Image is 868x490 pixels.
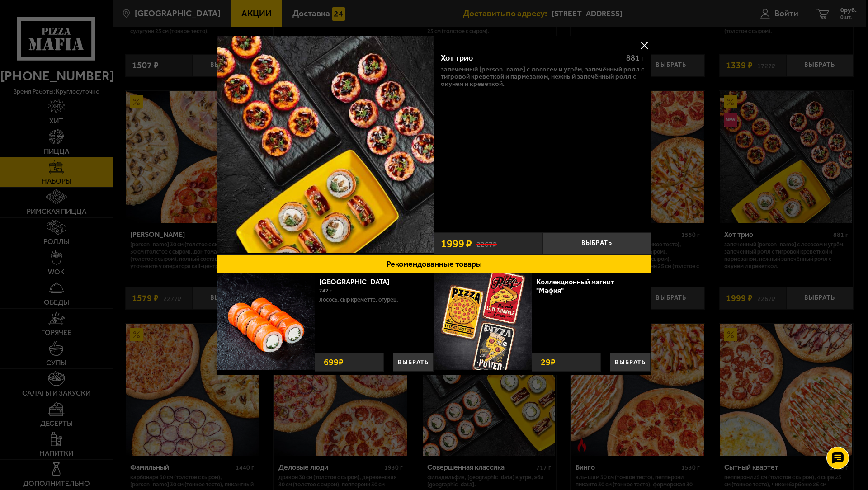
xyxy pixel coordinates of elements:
span: 242 г [319,287,332,294]
span: 1999 ₽ [441,238,472,249]
strong: 699 ₽ [321,353,346,371]
div: Хот трио [441,53,618,63]
a: [GEOGRAPHIC_DATA] [319,278,398,286]
button: Рекомендованные товары [217,254,651,273]
s: 2267 ₽ [476,239,497,248]
span: 881 г [626,53,644,63]
p: Запеченный [PERSON_NAME] с лососем и угрём, Запечённый ролл с тигровой креветкой и пармезаном, Не... [441,66,644,87]
button: Выбрать [542,232,651,254]
a: Коллекционный магнит "Мафия" [536,278,614,295]
a: Хот трио [217,36,434,254]
button: Выбрать [393,353,434,372]
button: Выбрать [610,353,651,372]
strong: 29 ₽ [538,353,558,371]
img: Хот трио [217,36,434,253]
p: лосось, Сыр креметте, огурец. [319,295,427,304]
